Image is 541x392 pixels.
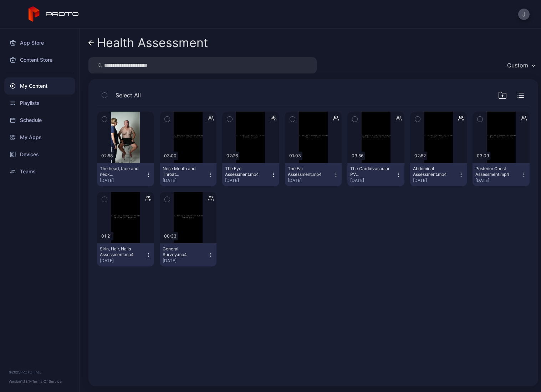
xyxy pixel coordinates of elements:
div: [DATE] [475,178,521,183]
button: Nose Mouth and Throat Assessment.mp4[DATE] [160,163,217,186]
div: [DATE] [163,178,208,183]
a: Teams [4,163,75,180]
div: [DATE] [350,178,396,183]
a: My Apps [4,129,75,146]
span: Select All [116,91,141,100]
div: © 2025 PROTO, Inc. [9,369,71,375]
button: J [518,9,530,20]
div: [DATE] [288,178,333,183]
a: Devices [4,146,75,163]
a: Schedule [4,112,75,129]
div: [DATE] [413,178,459,183]
a: My Content [4,77,75,95]
button: Abdominal Assessment.mp4[DATE] [410,163,467,186]
div: General Survey.mp4 [163,246,202,258]
div: [DATE] [163,258,208,264]
div: Skin, Hair, Nails Assessment.mp4 [100,246,139,258]
span: Version 1.13.1 • [9,379,32,383]
div: [DATE] [100,258,146,264]
a: Playlists [4,95,75,112]
div: Posterior Chest Assessment.mp4 [475,166,515,177]
button: Skin, Hair, Nails Assessment.mp4[DATE] [97,243,154,266]
div: [DATE] [225,178,271,183]
button: The Cardiovascular PV Assessment.mp4[DATE] [347,163,404,186]
button: The head, face and neck assessment.mp4[DATE] [97,163,154,186]
div: The Eye Assessment.mp4 [225,166,264,177]
button: Custom [504,57,538,73]
button: The Ear Assessment.mp4[DATE] [285,163,342,186]
button: The Eye Assessment.mp4[DATE] [222,163,279,186]
div: The Cardiovascular PV Assessment.mp4 [350,166,389,177]
div: Abdominal Assessment.mp4 [413,166,452,177]
div: The Ear Assessment.mp4 [288,166,327,177]
a: Terms Of Service [32,379,62,383]
div: Custom [507,62,528,69]
a: Content Store [4,51,75,68]
a: App Store [4,34,75,51]
div: Nose Mouth and Throat Assessment.mp4 [163,166,202,177]
button: General Survey.mp4[DATE] [160,243,217,266]
a: Health Assessment [88,34,208,51]
div: [DATE] [100,178,146,183]
div: Health Assessment [97,36,208,50]
button: Posterior Chest Assessment.mp4[DATE] [473,163,530,186]
div: The head, face and neck assessment.mp4 [100,166,139,177]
